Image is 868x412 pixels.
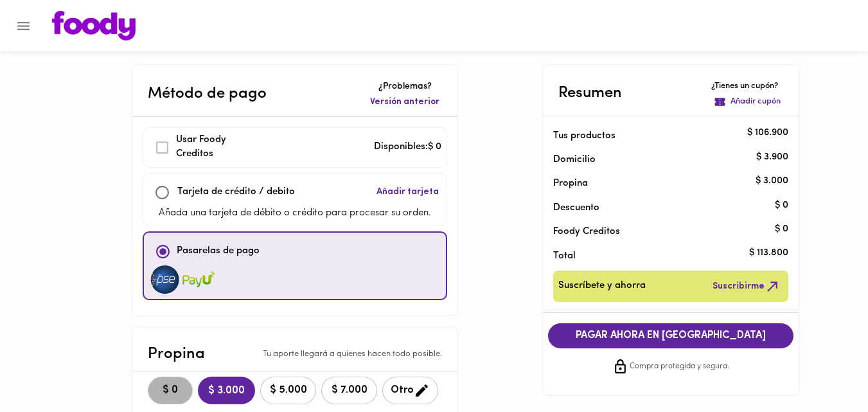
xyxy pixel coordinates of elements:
[149,265,181,294] img: visa
[553,129,768,143] p: Tus productos
[713,278,781,294] span: Suscribirme
[8,10,39,42] button: Menu
[558,82,622,105] p: Resumen
[176,133,265,162] p: Usar Foody Creditos
[775,199,788,212] p: $ 0
[269,384,308,397] span: $ 5.000
[177,244,260,259] p: Pasarelas de pago
[749,247,788,260] p: $ 113.800
[775,222,788,236] p: $ 0
[263,348,442,361] p: Tu aporte llegará a quienes hacen todo posible.
[208,385,245,397] span: $ 3.000
[260,377,316,404] button: $ 5.000
[553,225,768,238] p: Foody Creditos
[711,80,783,93] p: ¿Tienes un cupón?
[747,127,788,140] p: $ 106.900
[198,377,255,404] button: $ 3.000
[382,377,438,404] button: Otro
[159,206,431,221] p: Añada una tarjeta de débito o crédito para procesar su orden.
[374,140,441,155] p: Disponibles: $ 0
[148,343,205,366] p: Propina
[710,276,783,297] button: Suscribirme
[148,82,267,105] p: Método de pago
[558,278,646,294] span: Suscríbete y ahorra
[368,93,442,111] button: Versión anterior
[756,174,788,188] p: $ 3.000
[177,185,295,200] p: Tarjeta de crédito / debito
[156,384,184,397] span: $ 0
[553,201,599,215] p: Descuento
[391,382,430,399] span: Otro
[330,384,369,397] span: $ 7.000
[553,249,768,263] p: Total
[630,361,729,373] span: Compra protegida y segura.
[368,80,442,93] p: ¿Problemas?
[731,96,781,108] p: Añadir cupón
[561,330,781,342] span: PAGAR AHORA EN [GEOGRAPHIC_DATA]
[793,337,855,399] iframe: Messagebird Livechat Widget
[376,186,439,199] span: Añadir tarjeta
[148,377,193,404] button: $ 0
[553,177,768,190] p: Propina
[182,265,215,294] img: visa
[374,179,441,206] button: Añadir tarjeta
[548,323,793,348] button: PAGAR AHORA EN [GEOGRAPHIC_DATA]
[756,150,788,164] p: $ 3.900
[52,11,136,40] img: logo.png
[553,153,596,166] p: Domicilio
[711,93,783,111] button: Añadir cupón
[321,377,377,404] button: $ 7.000
[370,96,439,109] span: Versión anterior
